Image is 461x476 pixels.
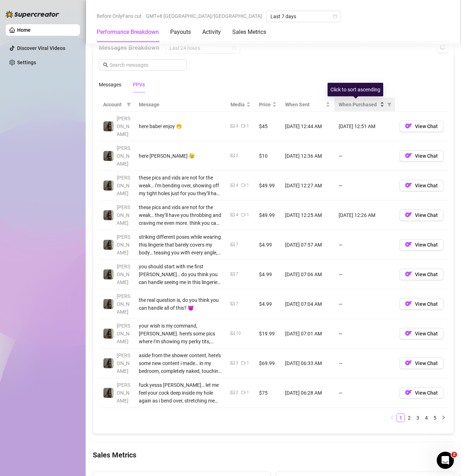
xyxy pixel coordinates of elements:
a: OFView Chat [399,391,444,397]
button: OFView Chat [399,387,444,399]
div: you should start with me first [PERSON_NAME]… do you think you can handle seeing me in this linge... [139,263,222,286]
span: left [390,415,394,420]
span: [PERSON_NAME] [117,264,130,285]
span: filter [386,99,393,110]
img: OF [405,122,412,130]
span: [PERSON_NAME] [117,145,130,167]
td: — [334,349,395,378]
span: picture [230,390,235,395]
span: reload [440,45,445,50]
img: Brandy [103,358,113,368]
div: here [PERSON_NAME] 😉 [139,152,222,160]
span: Before OnlyFans cut [97,11,142,21]
div: Messages Breakdown [99,42,448,54]
a: 4 [422,414,430,422]
span: [PERSON_NAME] [117,175,130,196]
div: 7 [236,241,238,248]
td: [DATE] 06:28 AM [281,378,334,408]
span: View Chat [415,212,438,218]
div: 1 [247,360,249,366]
span: GMT+8 [GEOGRAPHIC_DATA]/[GEOGRAPHIC_DATA] [146,11,262,21]
span: filter [387,102,391,107]
button: OFView Chat [399,298,444,310]
img: Brandy [103,299,113,309]
span: video-camera [241,124,245,128]
a: OFView Chat [399,214,444,219]
img: OF [405,270,412,278]
td: — [334,260,395,289]
a: OFView Chat [399,243,444,249]
a: OFView Chat [399,155,444,160]
div: PPVs [133,81,145,88]
td: [DATE] 12:27 AM [281,171,334,201]
img: Brandy [103,151,113,161]
input: Search messages [110,61,182,69]
button: OFView Chat [399,180,444,191]
span: Last 7 days [270,11,337,22]
img: OF [405,152,412,159]
span: [PERSON_NAME] [117,204,130,226]
span: picture [230,331,235,335]
iframe: Intercom live chat [437,452,454,469]
h4: Sales Metrics [93,450,454,460]
span: [PERSON_NAME] [117,234,130,255]
div: Click to sort ascending [328,83,383,96]
span: picture [230,361,235,365]
a: OFView Chat [399,362,444,368]
td: $45 [255,112,281,141]
img: OF [405,241,412,248]
div: 1 [247,123,249,130]
td: $4.99 [255,289,281,319]
span: View Chat [415,183,438,188]
div: 1 [247,182,249,189]
button: right [439,414,448,422]
button: OFView Chat [399,328,444,339]
td: $19.99 [255,319,281,349]
td: $49.99 [255,201,281,230]
td: [DATE] 06:33 AM [281,349,334,378]
td: [DATE] 07:04 AM [281,289,334,319]
span: 2 [451,452,457,457]
a: OFView Chat [399,125,444,131]
button: OFView Chat [399,239,444,250]
span: picture [230,153,235,158]
li: Previous Page [388,414,396,422]
td: [DATE] 07:01 AM [281,319,334,349]
span: Media [230,101,245,108]
div: your wish is my command, [PERSON_NAME]. here’s some pics where i’m showing my perky tits, teasing... [139,322,222,345]
div: 10 [236,330,241,337]
img: OF [405,300,412,307]
span: search [103,62,108,67]
td: [DATE] 07:06 AM [281,260,334,289]
span: picture [230,302,235,306]
div: Messages [99,81,121,88]
span: When Sent [285,101,324,108]
span: video-camera [241,213,245,217]
span: View Chat [415,272,438,277]
span: View Chat [415,301,438,307]
button: OFView Chat [399,121,444,132]
span: calendar [333,14,337,19]
a: OFView Chat [399,273,444,279]
img: OF [405,389,412,396]
li: 1 [396,414,405,422]
td: [DATE] 12:44 AM [281,112,334,141]
td: [DATE] 12:51 AM [334,112,395,141]
span: [PERSON_NAME] [117,382,130,404]
div: these pics and vids are not for the weak… i’m bending over, showing off my tight holes just for y... [139,174,222,197]
td: [DATE] 12:25 AM [281,201,334,230]
span: picture [230,183,235,187]
a: 5 [431,414,439,422]
span: right [441,415,446,420]
a: 2 [405,414,413,422]
td: — [334,289,395,319]
span: View Chat [415,390,438,396]
span: video-camera [241,361,245,365]
a: OFView Chat [399,303,444,308]
td: $75 [255,378,281,408]
td: $4.99 [255,230,281,260]
div: 4 [236,123,238,130]
a: 3 [414,414,422,422]
div: these pics and vids are not for the weak… they’ll have you throbbing and craving me even more. th... [139,203,222,227]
